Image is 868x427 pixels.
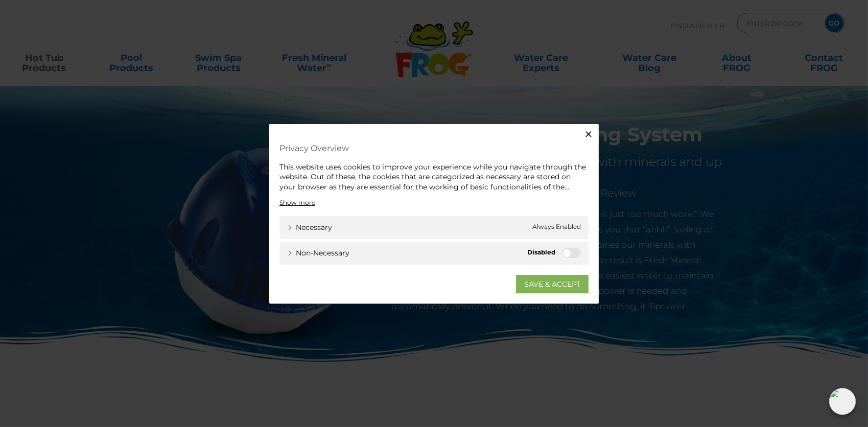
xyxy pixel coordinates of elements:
a: Necessary [287,222,332,233]
a: SAVE & ACCEPT [516,275,589,293]
a: Non-necessary [287,248,349,259]
span: Always Enabled [532,222,581,233]
div: This website uses cookies to improve your experience while you navigate through the website. Out ... [279,162,589,192]
h4: Privacy Overview [279,139,589,157]
a: Show more [279,198,315,207]
img: openIcon [829,388,856,415]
